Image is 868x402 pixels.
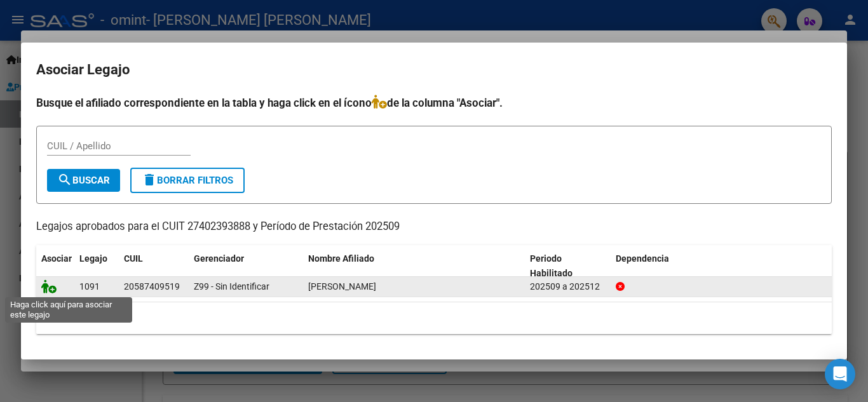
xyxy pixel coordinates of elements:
[119,245,189,287] datatable-header-cell: CUIL
[530,253,573,278] span: Periodo Habilitado
[825,359,855,389] div: Open Intercom Messenger
[530,279,606,294] div: 202509 a 202512
[47,169,120,192] button: Buscar
[36,58,832,82] h2: Asociar Legajo
[616,253,669,264] span: Dependencia
[124,253,143,264] span: CUIL
[57,175,110,186] span: Buscar
[57,172,72,187] mat-icon: search
[36,95,832,111] h4: Busque el afiliado correspondiente en la tabla y haga click en el ícono de la columna "Asociar".
[41,253,72,264] span: Asociar
[194,281,269,291] span: Z99 - Sin Identificar
[79,253,107,264] span: Legajo
[308,253,374,264] span: Nombre Afiliado
[79,281,100,291] span: 1091
[36,302,832,334] div: 1 registros
[142,175,233,186] span: Borrar Filtros
[525,245,611,287] datatable-header-cell: Periodo Habilitado
[124,279,180,294] div: 20587409519
[36,245,74,287] datatable-header-cell: Asociar
[194,253,244,264] span: Gerenciador
[303,245,525,287] datatable-header-cell: Nombre Afiliado
[189,245,303,287] datatable-header-cell: Gerenciador
[74,245,119,287] datatable-header-cell: Legajo
[308,281,376,291] span: PONTAROLLO SANTINO LIONEL
[142,172,157,187] mat-icon: delete
[36,219,832,235] p: Legajos aprobados para el CUIT 27402393888 y Período de Prestación 202509
[611,245,832,287] datatable-header-cell: Dependencia
[130,168,245,193] button: Borrar Filtros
